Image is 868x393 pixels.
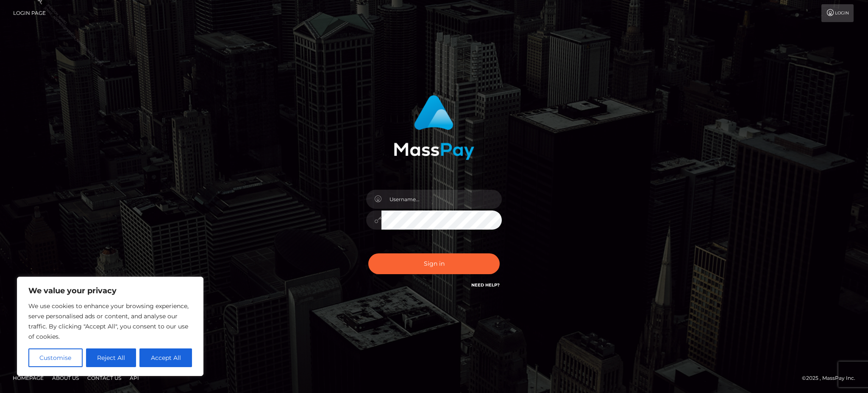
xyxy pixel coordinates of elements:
[28,348,83,367] button: Customise
[394,95,474,160] img: MassPay Login
[17,277,203,376] div: We value your privacy
[126,371,142,385] a: API
[28,286,192,296] p: We value your privacy
[821,4,854,22] a: Login
[368,253,500,274] button: Sign in
[9,371,47,385] a: Homepage
[84,371,125,385] a: Contact Us
[49,371,82,385] a: About Us
[86,348,136,367] button: Reject All
[802,373,862,383] div: © 2025 , MassPay Inc.
[13,4,46,22] a: Login Page
[471,282,500,288] a: Need Help?
[381,190,502,209] input: Username...
[139,348,192,367] button: Accept All
[28,301,192,342] p: We use cookies to enhance your browsing experience, serve personalised ads or content, and analys...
